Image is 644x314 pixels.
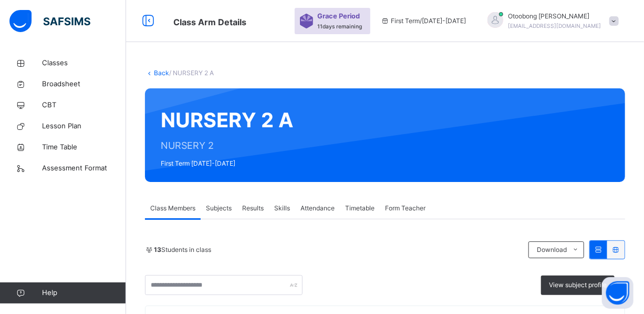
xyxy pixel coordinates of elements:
[42,121,126,131] span: Lesson Plan
[206,204,232,213] span: Subjects
[317,23,362,29] span: 11 days remaining
[42,288,126,298] span: Help
[345,204,375,213] span: Timetable
[300,204,335,213] span: Attendance
[42,58,126,68] span: Classes
[508,12,601,21] span: Otoobong [PERSON_NAME]
[385,204,425,213] span: Form Teacher
[173,17,246,27] span: Class Arm Details
[42,142,126,153] span: Time Table
[42,79,126,89] span: Broadsheet
[477,12,624,31] div: OtoobongUkpe
[169,69,214,77] span: / NURSERY 2 A
[9,10,90,32] img: safsims
[317,11,360,21] span: Grace Period
[154,69,169,77] a: Back
[42,163,126,174] span: Assessment Format
[274,204,290,213] span: Skills
[150,204,195,213] span: Class Members
[154,245,211,255] span: Students in class
[508,23,601,29] span: [EMAIL_ADDRESS][DOMAIN_NAME]
[381,16,466,26] span: session/term information
[549,280,607,290] span: View subject profile
[161,159,293,168] span: First Term [DATE]-[DATE]
[300,14,313,28] img: sticker-purple.71386a28dfed39d6af7621340158ba97.svg
[154,246,161,254] b: 13
[602,277,633,309] button: Open asap
[242,204,264,213] span: Results
[537,245,567,255] span: Download
[42,100,126,110] span: CBT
